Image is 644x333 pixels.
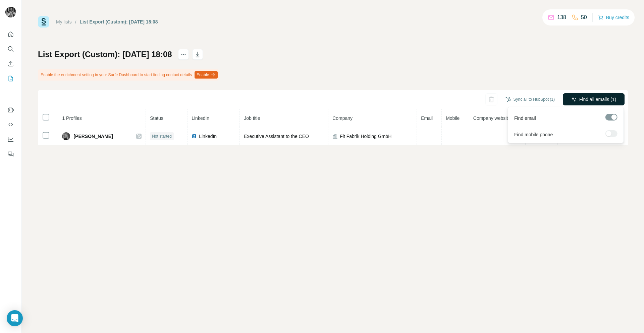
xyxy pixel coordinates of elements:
span: LinkedIn [192,115,209,121]
span: Find all emails (1) [579,96,616,103]
li: / [75,18,76,25]
span: Status [150,115,163,121]
button: Use Surfe on LinkedIn [5,104,16,116]
button: Dashboard [5,133,16,145]
button: Find all emails (1) [563,93,625,105]
button: Quick start [5,28,16,40]
img: Avatar [5,7,16,17]
button: Buy credits [598,13,629,22]
img: Surfe Logo [38,16,49,28]
button: actions [178,49,189,60]
img: Avatar [62,132,70,140]
img: LinkedIn logo [192,134,197,139]
p: 50 [581,13,587,21]
span: Not started [152,133,172,139]
div: List Export (Custom): [DATE] 18:08 [80,18,158,25]
h1: List Export (Custom): [DATE] 18:08 [38,49,172,60]
span: Executive Assistant to the CEO [244,134,309,139]
span: LinkedIn [199,133,217,140]
button: My lists [5,73,16,85]
span: [PERSON_NAME] [73,133,113,140]
button: Sync all to HubSpot (1) [501,94,559,104]
span: Job title [244,115,260,121]
button: Feedback [5,148,16,160]
span: Fit Fabrik Holding GmbH [340,133,391,140]
button: Use Surfe API [5,118,16,131]
button: Enable [195,71,218,79]
span: Company website [473,115,511,121]
button: Enrich CSV [5,58,16,70]
button: Search [5,43,16,55]
span: Email [421,115,433,121]
a: My lists [56,19,72,25]
div: Enable the enrichment setting in your Surfe Dashboard to start finding contact details [38,69,219,81]
span: Company [332,115,353,121]
span: Mobile [446,115,460,121]
span: Find mobile phone [514,131,553,138]
span: Find email [514,115,536,122]
p: 138 [557,13,566,21]
span: 1 Profiles [62,115,82,121]
div: Open Intercom Messenger [7,310,23,326]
